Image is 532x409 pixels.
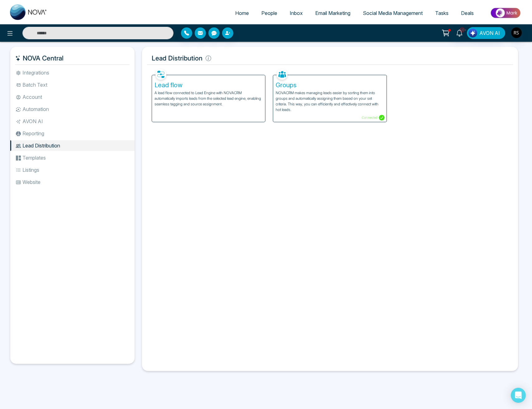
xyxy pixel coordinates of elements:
img: User Avatar [511,27,522,38]
li: AVON AI [10,116,135,127]
span: Deals [461,10,474,16]
a: People [255,7,283,19]
span: Home [235,10,249,16]
li: Automation [10,104,135,114]
a: Home [229,7,255,19]
li: Integrations [10,67,135,78]
li: Account [10,92,135,102]
img: Connected [379,115,385,121]
span: Tasks [435,10,449,16]
span: AVON AI [479,29,500,37]
img: Lead flow [155,69,166,80]
div: Open Intercom Messenger [511,388,526,403]
h5: NOVA Central [15,52,130,65]
li: Lead Distribution [10,140,135,151]
h5: Groups [276,81,384,89]
li: Reporting [10,128,135,139]
p: Connected [362,115,385,121]
li: Batch Text [10,79,135,90]
span: 10+ [459,27,465,33]
a: Deals [455,7,480,19]
span: Email Marketing [315,10,350,16]
a: Email Marketing [309,7,357,19]
li: Listings [10,165,135,175]
span: People [261,10,277,16]
img: Groups [277,69,287,80]
a: 10+ [452,27,467,38]
img: Market-place.gif [483,6,528,20]
span: Inbox [290,10,303,16]
button: AVON AI [467,27,505,39]
span: Social Media Management [363,10,423,16]
p: A lead flow connected to Lead Engine with NOVACRM automatically imports leads from the selected l... [154,90,263,107]
h5: Lead Distribution [147,52,513,65]
a: Social Media Management [357,7,429,19]
li: Website [10,177,135,187]
img: Lead Flow [468,29,477,37]
li: Templates [10,152,135,163]
a: Inbox [283,7,309,19]
img: Nova CRM Logo [10,4,47,20]
a: Tasks [429,7,455,19]
h5: Lead flow [154,81,263,89]
p: NOVACRM makes managing leads easier by sorting them into groups and automatically assigning them ... [276,90,384,113]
